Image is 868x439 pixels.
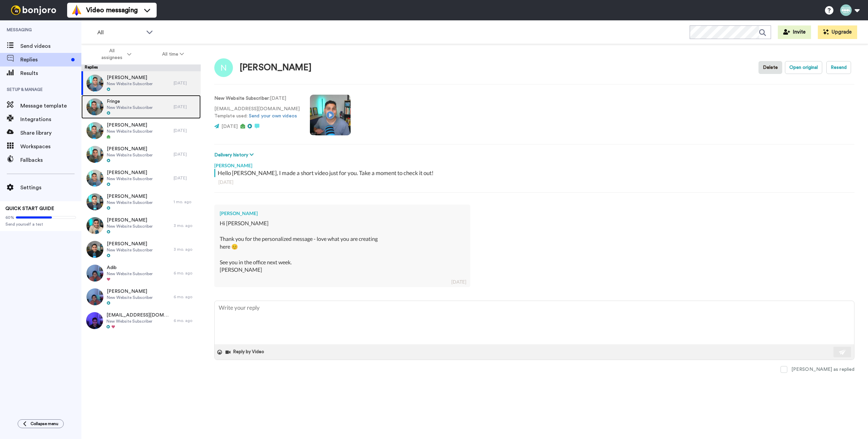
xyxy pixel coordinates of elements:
span: [PERSON_NAME] [107,288,153,295]
span: Message template [20,102,81,110]
span: [PERSON_NAME] [107,217,153,224]
a: [PERSON_NAME]New Website Subscriber3 mo. ago [81,237,201,261]
span: Adib [107,264,153,271]
div: Hi [PERSON_NAME] Thank you for the personalized message - love what you are creating here 😊 See y... [220,220,465,282]
button: Delete [758,61,782,74]
a: [PERSON_NAME]New Website Subscriber[DATE] [81,142,201,166]
span: New Website Subscriber [107,295,153,300]
div: [PERSON_NAME] [240,63,312,73]
button: Delivery history [214,151,256,159]
span: New Website Subscriber [107,200,153,205]
div: 3 mo. ago [174,223,197,228]
a: FringeNew Website Subscriber[DATE] [81,95,201,119]
div: [PERSON_NAME] as replied [791,366,854,373]
a: [PERSON_NAME]New Website Subscriber[DATE] [81,71,201,95]
span: [PERSON_NAME] [107,169,153,176]
span: Video messaging [86,5,138,15]
img: 4fbd9324-7db7-452b-8458-8b83784c6b94-thumb.jpg [86,265,103,282]
span: New Website Subscriber [107,247,153,253]
a: [PERSON_NAME]New Website Subscriber6 mo. ago [81,285,201,309]
button: Open original [785,61,822,74]
div: [DATE] [174,175,197,181]
div: 6 mo. ago [174,270,197,276]
img: 50747171-86ad-49b8-9a71-742277f40cb7-thumb.jpg [86,241,103,258]
img: 9c075419-7f5a-4a4f-886a-322c9d60562d-thumb.jpg [86,122,103,139]
img: 585420a9-613e-4858-aea9-50c60ace9d18-thumb.jpg [86,98,103,115]
span: New Website Subscriber [107,152,153,158]
span: New Website Subscriber [107,271,153,276]
span: New Website Subscriber [107,129,153,134]
span: 60% [5,215,14,220]
img: f2158218-c32b-4a80-839b-1d30bb1dcfd9-thumb.jpg [86,288,103,305]
img: vm-color.svg [71,5,82,16]
span: Settings [20,184,81,192]
img: bj-logo-header-white.svg [8,5,59,15]
span: Fallbacks [20,156,81,164]
img: 597eff12-b9ff-4154-b1f9-7edbd0d8e982-thumb.jpg [86,75,103,92]
span: QUICK START GUIDE [5,206,54,211]
span: Collapse menu [31,421,58,426]
span: Share library [20,129,81,137]
img: 48dc751e-15e4-4b40-a70b-fde4ee43a450-thumb.jpg [86,170,103,187]
img: dc586277-747c-42bc-9837-a70c6dbe910a-thumb.jpg [86,312,103,329]
p: [EMAIL_ADDRESS][DOMAIN_NAME] Template used: [214,106,300,120]
span: Send yourself a test [5,222,76,227]
span: New Website Subscriber [106,319,170,324]
img: 5503c079-8434-43eb-b459-1195c101dd54-thumb.jpg [86,193,103,210]
div: 6 mo. ago [174,318,197,323]
div: [DATE] [451,279,466,285]
span: [PERSON_NAME] [107,146,153,152]
span: Integrations [20,115,81,123]
span: [PERSON_NAME] [107,241,153,247]
div: 1 mo. ago [174,199,197,205]
p: : [DATE] [214,95,300,102]
span: [EMAIL_ADDRESS][DOMAIN_NAME] [106,312,170,319]
div: [DATE] [218,179,850,186]
img: send-white.svg [839,349,846,355]
button: All time [147,48,200,60]
a: [PERSON_NAME]New Website Subscriber3 mo. ago [81,214,201,237]
a: [PERSON_NAME]New Website Subscriber[DATE] [81,166,201,190]
span: [PERSON_NAME] [107,74,153,81]
span: New Website Subscriber [107,81,153,87]
span: New Website Subscriber [107,176,153,182]
a: [EMAIL_ADDRESS][DOMAIN_NAME]New Website Subscriber6 mo. ago [81,309,201,332]
button: Resend [826,61,851,74]
span: [PERSON_NAME] [107,122,153,129]
button: Upgrade [818,25,857,39]
div: 6 mo. ago [174,294,197,300]
span: Workspaces [20,142,81,151]
span: Results [20,69,81,77]
span: [PERSON_NAME] [107,193,153,200]
span: [DATE] [221,124,238,129]
span: All assignees [98,47,126,61]
div: 3 mo. ago [174,247,197,252]
a: Send your own videos [249,114,297,118]
div: [PERSON_NAME] [220,210,465,217]
div: [DATE] [174,128,197,133]
img: b9fa4640-5485-4dbf-b5a3-791626b9fa47-thumb.jpg [86,146,103,163]
div: [DATE] [174,80,197,86]
span: Fringe [107,98,153,105]
div: Hello [PERSON_NAME], I made a short video just for you. Take a moment to check it out! [218,169,853,177]
div: [PERSON_NAME] [214,159,854,169]
span: All [97,28,143,37]
div: Replies [81,64,201,71]
span: Send videos [20,42,81,50]
span: Replies [20,56,68,64]
span: New Website Subscriber [107,105,153,110]
button: Collapse menu [18,419,64,428]
button: All assignees [83,45,147,64]
a: AdibNew Website Subscriber6 mo. ago [81,261,201,285]
span: New Website Subscriber [107,224,153,229]
a: [PERSON_NAME]New Website Subscriber1 mo. ago [81,190,201,214]
img: e331bb5b-62d0-410d-ac39-27aee93122fc-thumb.jpg [86,217,103,234]
img: Image of Nina [214,58,233,77]
div: [DATE] [174,104,197,110]
button: Reply by Video [225,347,266,357]
strong: New Website Subscriber [214,96,269,101]
button: Invite [778,25,811,39]
a: [PERSON_NAME]New Website Subscriber[DATE] [81,119,201,142]
div: [DATE] [174,152,197,157]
